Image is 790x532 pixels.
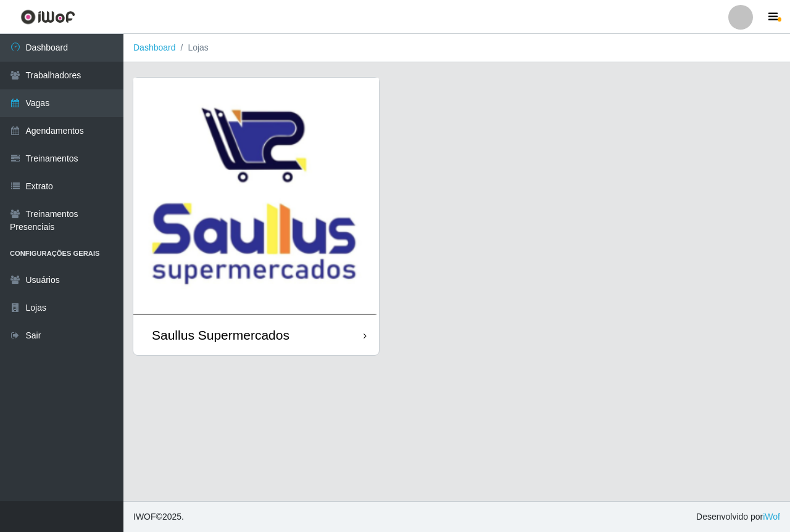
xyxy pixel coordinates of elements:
img: cardImg [133,78,379,315]
span: IWOF [133,512,156,522]
a: Dashboard [133,43,176,52]
div: Saullus Supermercados [152,327,289,343]
a: Saullus Supermercados [133,78,379,355]
span: Desenvolvido por [696,510,780,523]
img: CoreUI Logo [20,9,75,25]
li: Lojas [176,41,209,54]
a: iWof [763,512,780,522]
span: © 2025 . [133,510,184,523]
nav: breadcrumb [123,34,790,62]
